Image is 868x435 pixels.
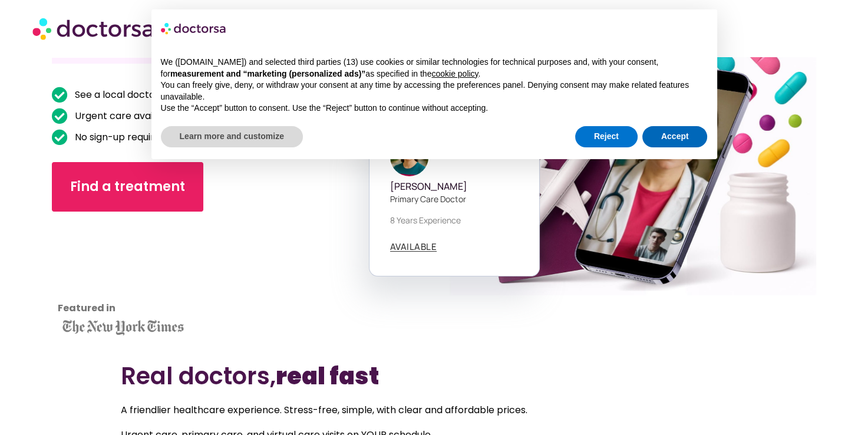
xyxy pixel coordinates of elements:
strong: Featured in [58,301,115,315]
p: We ([DOMAIN_NAME]) and selected third parties (13) use cookies or similar technologies for techni... [161,57,708,80]
h2: Real doctors, [121,362,747,390]
button: Reject [575,126,638,147]
span: Urgent care available 24/7 [72,108,200,124]
button: Accept [642,126,708,147]
span: No sign-up required, perfect for tourists on the go [72,129,306,146]
a: Find a treatment [52,162,203,212]
p: You can freely give, deny, or withdraw your consent at any time by accessing the preferences pane... [161,80,708,103]
b: real fast [276,360,379,393]
span: See a local doctor online in minutes [72,87,239,103]
p: A friendlier healthcare experience. Stress-free, simple, with clear and affordable prices. [121,402,747,418]
p: 8 years experience [390,214,519,226]
a: cookie policy [431,69,478,78]
span: Find a treatment [70,177,185,196]
p: Primary care doctor [390,193,519,205]
a: AVAILABLE [390,242,437,252]
h5: [PERSON_NAME] [390,181,519,192]
p: Use the “Accept” button to consent. Use the “Reject” button to continue without accepting. [161,103,708,114]
span: AVAILABLE [390,242,437,251]
iframe: Customer reviews powered by Trustpilot [58,229,164,318]
strong: measurement and “marketing (personalized ads)” [170,69,365,78]
img: logo [161,19,227,38]
button: Learn more and customize [161,126,303,147]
